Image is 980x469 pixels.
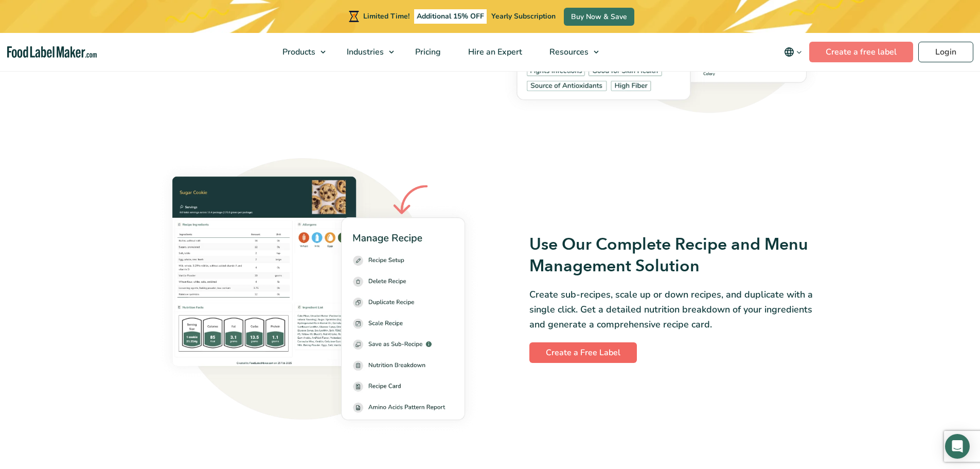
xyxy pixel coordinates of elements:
a: Pricing [402,33,452,71]
a: Create a Free Label [529,342,637,363]
span: Pricing [412,46,442,58]
a: Create a free label [809,42,913,62]
span: Industries [344,46,385,58]
a: Products [269,33,331,71]
span: Products [279,46,316,58]
a: Buy Now & Save [564,8,634,26]
a: Login [918,42,973,62]
span: Limited Time! [363,11,409,21]
a: Resources [536,33,604,71]
a: Hire an Expert [455,33,533,71]
span: Yearly Subscription [491,11,556,21]
p: Create sub-recipes, scale up or down recipes, and duplicate with a single click. Get a detailed n... [529,287,827,332]
span: Hire an Expert [465,46,523,58]
div: Open Intercom Messenger [945,434,970,459]
a: Industries [333,33,399,71]
span: Additional 15% OFF [414,9,487,24]
span: Resources [546,46,590,58]
h3: Use Our Complete Recipe and Menu Management Solution [529,234,827,277]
